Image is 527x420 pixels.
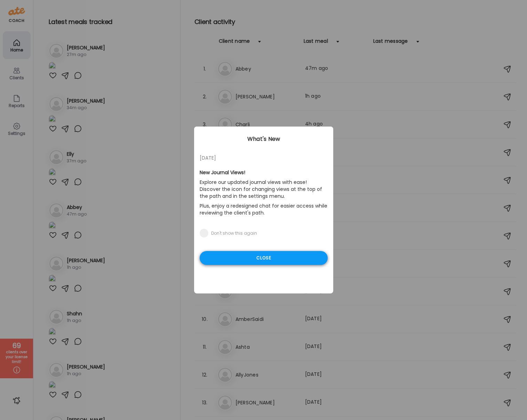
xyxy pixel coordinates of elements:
[200,154,328,162] div: [DATE]
[200,251,328,265] div: Close
[200,177,328,201] p: Explore our updated journal views with ease! Discover the icon for changing views at the top of t...
[200,201,328,218] p: Plus, enjoy a redesigned chat for easier access while reviewing the client's path.
[200,169,245,176] b: New Journal Views!
[211,231,257,236] div: Don't show this again
[194,135,333,143] div: What's New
